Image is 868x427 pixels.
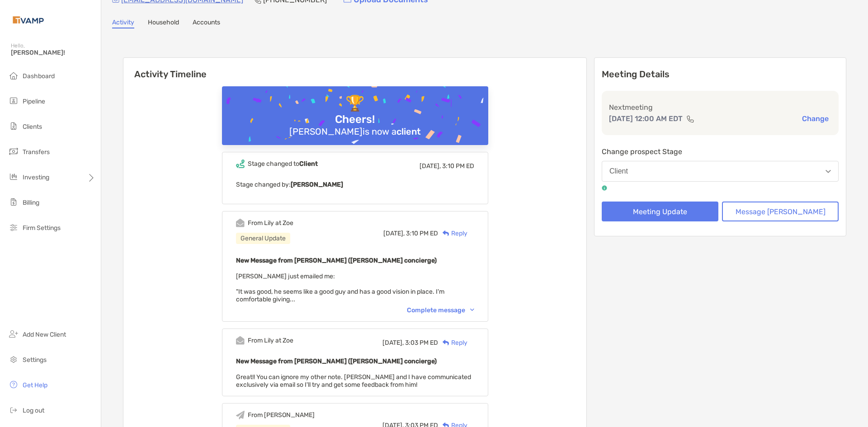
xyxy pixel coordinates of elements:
[8,404,19,415] img: logout icon
[602,69,839,80] p: Meeting Details
[23,174,49,181] span: Investing
[23,72,55,80] span: Dashboard
[112,19,134,28] a: Activity
[23,381,47,389] span: Get Help
[602,146,839,157] p: Change prospect Stage
[8,354,19,365] img: settings icon
[148,19,179,28] a: Household
[236,160,245,168] img: Event icon
[602,161,839,182] button: Client
[248,411,315,419] div: From [PERSON_NAME]
[193,19,220,28] a: Accounts
[248,160,318,168] div: Stage changed to
[8,171,19,182] img: investing icon
[331,113,378,126] div: Cheers!
[342,94,368,113] div: 🏆
[23,224,61,232] span: Firm Settings
[236,179,474,190] p: Stage changed by:
[236,233,290,244] div: General Update
[443,340,449,346] img: Reply icon
[420,162,441,170] span: [DATE],
[383,230,405,237] span: [DATE],
[609,113,683,124] p: [DATE] 12:00 AM EDT
[8,197,19,207] img: billing icon
[23,331,66,338] span: Add New Client
[722,202,839,221] button: Message [PERSON_NAME]
[382,339,404,347] span: [DATE],
[8,379,19,390] img: get-help icon
[8,328,19,339] img: add_new_client icon
[23,407,44,414] span: Log out
[407,306,474,314] div: Complete message
[438,338,467,347] div: Reply
[8,222,19,233] img: firm-settings icon
[686,115,694,122] img: communication type
[123,58,586,80] h6: Activity Timeline
[826,170,831,173] img: Open dropdown arrow
[23,199,39,206] span: Billing
[8,95,19,106] img: pipeline icon
[23,356,47,364] span: Settings
[23,123,42,131] span: Clients
[248,337,293,344] div: From Lily at Zoe
[8,121,19,131] img: clients icon
[470,309,474,311] img: Chevron icon
[442,162,474,170] span: 3:10 PM ED
[8,146,19,157] img: transfers icon
[236,257,437,264] b: New Message from [PERSON_NAME] ([PERSON_NAME] concierge)
[406,230,438,237] span: 3:10 PM ED
[8,70,19,81] img: dashboard icon
[236,336,245,345] img: Event icon
[299,160,318,168] b: Client
[396,126,421,137] b: client
[11,4,46,36] img: Zoe Logo
[236,272,444,303] span: [PERSON_NAME] just emailed me: "It was good, he seems like a good guy and has a good vision in pl...
[236,219,245,227] img: Event icon
[23,98,45,105] span: Pipeline
[443,230,449,236] img: Reply icon
[286,126,425,137] div: [PERSON_NAME] is now a
[248,219,293,227] div: From Lily at Zoe
[405,339,438,347] span: 3:03 PM ED
[609,102,831,113] p: Next meeting
[609,167,628,175] div: Client
[11,49,95,56] span: [PERSON_NAME]!
[23,148,50,156] span: Transfers
[236,357,437,365] b: New Message from [PERSON_NAME] ([PERSON_NAME] concierge)
[438,229,467,238] div: Reply
[291,181,343,188] b: [PERSON_NAME]
[222,86,488,164] img: Confetti
[799,114,831,123] button: Change
[602,185,607,191] img: tooltip
[236,411,245,419] img: Event icon
[602,202,718,221] button: Meeting Update
[236,373,471,389] span: Great!! You can ignore my other note. [PERSON_NAME] and I have communicated exclusively via email...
